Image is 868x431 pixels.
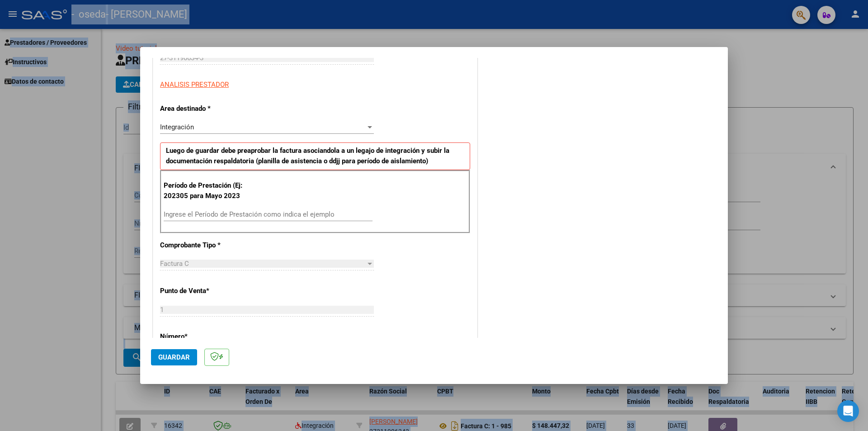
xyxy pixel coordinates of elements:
[160,260,189,268] span: Factura C
[160,332,253,342] p: Número
[160,81,229,89] span: ANALISIS PRESTADOR
[158,353,190,361] span: Guardar
[151,349,197,365] button: Guardar
[160,240,253,251] p: Comprobante Tipo *
[160,123,194,131] span: Integración
[160,286,253,296] p: Punto de Venta
[166,147,449,165] strong: Luego de guardar debe preaprobar la factura asociandola a un legajo de integración y subir la doc...
[837,400,859,422] div: Open Intercom Messenger
[160,104,253,114] p: Area destinado *
[164,180,255,201] p: Período de Prestación (Ej: 202305 para Mayo 2023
